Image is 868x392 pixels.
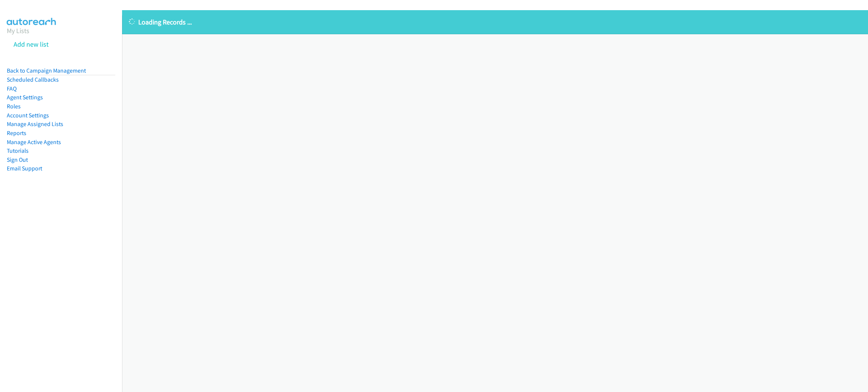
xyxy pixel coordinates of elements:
a: Sign Out [7,156,28,163]
a: Manage Active Agents [7,138,61,146]
a: Agent Settings [7,94,43,101]
a: Manage Assigned Lists [7,120,63,128]
a: Back to Campaign Management [7,67,86,74]
a: Account Settings [7,112,49,119]
a: Tutorials [7,147,29,154]
a: My Lists [7,26,29,35]
a: Roles [7,103,21,110]
a: Scheduled Callbacks [7,76,59,83]
p: Loading Records ... [129,17,861,27]
a: Email Support [7,165,42,172]
a: Add new list [14,40,49,49]
a: Reports [7,129,26,137]
a: FAQ [7,85,17,92]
